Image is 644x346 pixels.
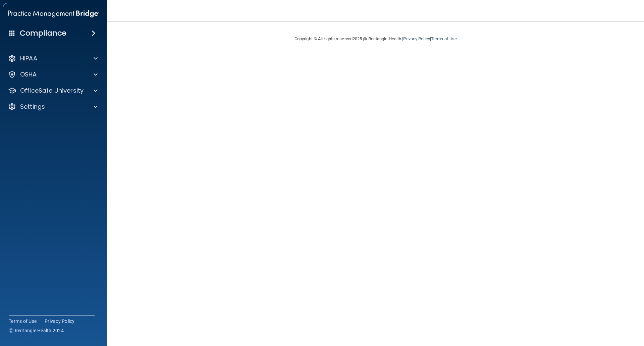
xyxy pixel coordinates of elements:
p: OfficeSafe University [20,87,84,95]
img: PMB logo [8,7,99,20]
a: Privacy Policy [403,36,430,41]
a: HIPAA [8,54,98,62]
a: OSHA [8,70,98,79]
p: Settings [20,103,45,111]
a: Terms of Use [431,36,457,41]
a: OfficeSafe University [8,87,98,95]
a: Settings [8,103,98,111]
a: Terms of Use [9,318,37,325]
h4: Compliance [20,29,66,38]
a: Privacy Policy [45,318,75,325]
p: HIPAA [20,54,37,62]
div: Copyright © All rights reserved 2025 @ Rectangle Health | | [253,28,498,50]
p: OSHA [20,70,37,79]
span: Ⓒ Rectangle Health 2024 [9,327,64,334]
